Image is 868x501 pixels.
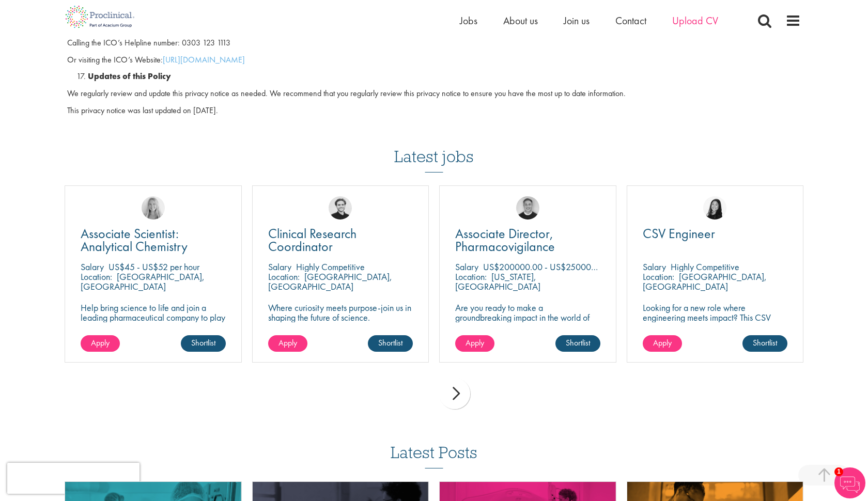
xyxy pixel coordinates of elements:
[643,271,674,283] span: Location:
[81,225,188,255] span: Associate Scientist: Analytical Chemistry
[67,54,801,66] p: Or visiting the ICO’s Website:
[268,261,291,273] span: Salary
[643,261,666,273] span: Salary
[643,271,767,292] p: [GEOGRAPHIC_DATA], [GEOGRAPHIC_DATA]
[81,261,104,273] span: Salary
[742,335,787,352] a: Shortlist
[643,335,682,352] a: Apply
[81,227,226,253] a: Associate Scientist: Analytical Chemistry
[67,105,801,117] p: This privacy notice was last updated on [DATE].
[268,271,392,292] p: [GEOGRAPHIC_DATA], [GEOGRAPHIC_DATA]
[394,122,474,173] h3: Latest jobs
[643,227,788,240] a: CSV Engineer
[455,225,555,255] span: Associate Director, Pharmacovigilance
[671,261,739,273] p: Highly Competitive
[455,303,600,352] p: Are you ready to make a groundbreaking impact in the world of biotechnology? Join a growing compa...
[81,303,226,352] p: Help bring science to life and join a leading pharmaceutical company to play a key role in delive...
[391,444,477,468] h3: Latest Posts
[615,14,646,27] a: Contact
[455,261,478,273] span: Salary
[109,261,199,273] p: US$45 - US$52 per hour
[268,271,300,283] span: Location:
[516,196,539,220] img: Bo Forsen
[643,225,715,242] span: CSV Engineer
[81,335,120,352] a: Apply
[67,88,801,100] p: We regularly review and update this privacy notice as needed. We recommend that you regularly rev...
[834,467,843,476] span: 1
[368,335,413,352] a: Shortlist
[653,337,672,348] span: Apply
[483,261,648,273] p: US$200000.00 - US$250000.00 per annum
[181,335,226,352] a: Shortlist
[466,337,484,348] span: Apply
[564,14,590,27] a: Join us
[67,37,801,49] p: Calling the ICO’s Helpline number: 0303 123 1113
[455,271,487,283] span: Location:
[88,71,171,82] strong: Updates of this Policy
[163,54,245,65] a: [URL][DOMAIN_NAME]
[455,335,494,352] a: Apply
[503,14,538,27] a: About us
[643,303,788,332] p: Looking for a new role where engineering meets impact? This CSV Engineer role is calling your name!
[455,227,600,253] a: Associate Director, Pharmacovigilance
[7,463,139,494] iframe: reCAPTCHA
[278,337,297,348] span: Apply
[91,337,110,348] span: Apply
[703,196,726,220] img: Numhom Sudsok
[672,14,718,27] a: Upload CV
[834,467,865,498] img: Chatbot
[268,303,413,322] p: Where curiosity meets purpose-join us in shaping the future of science.
[142,196,165,220] img: Shannon Briggs
[81,271,112,283] span: Location:
[455,271,540,292] p: [US_STATE], [GEOGRAPHIC_DATA]
[81,271,205,292] p: [GEOGRAPHIC_DATA], [GEOGRAPHIC_DATA]
[460,14,477,27] a: Jobs
[268,335,307,352] a: Apply
[268,227,413,253] a: Clinical Research Coordinator
[329,196,352,220] img: Nico Kohlwes
[296,261,365,273] p: Highly Competitive
[555,335,600,352] a: Shortlist
[268,225,357,255] span: Clinical Research Coordinator
[439,378,470,409] div: next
